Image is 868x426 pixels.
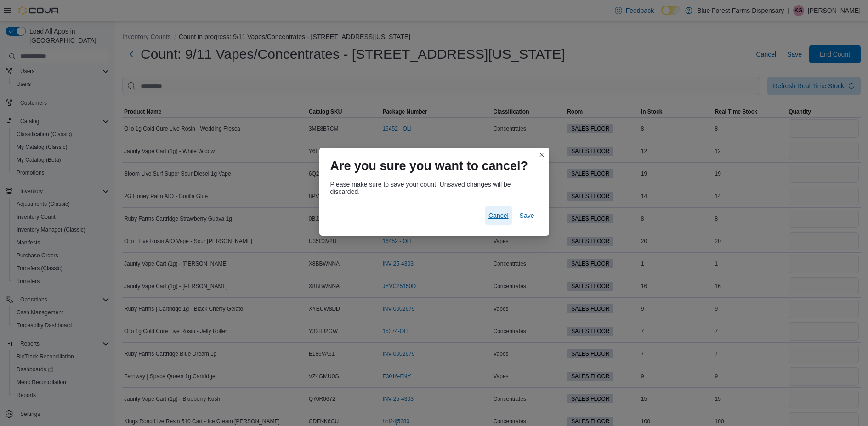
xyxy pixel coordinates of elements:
span: Save [520,211,534,220]
button: Save [516,206,538,225]
button: Closes this modal window [536,149,547,160]
button: Cancel [485,206,512,225]
span: Cancel [488,211,509,220]
h1: Are you sure you want to cancel? [330,159,528,173]
div: Please make sure to save your count. Unsaved changes will be discarded. [330,181,538,195]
